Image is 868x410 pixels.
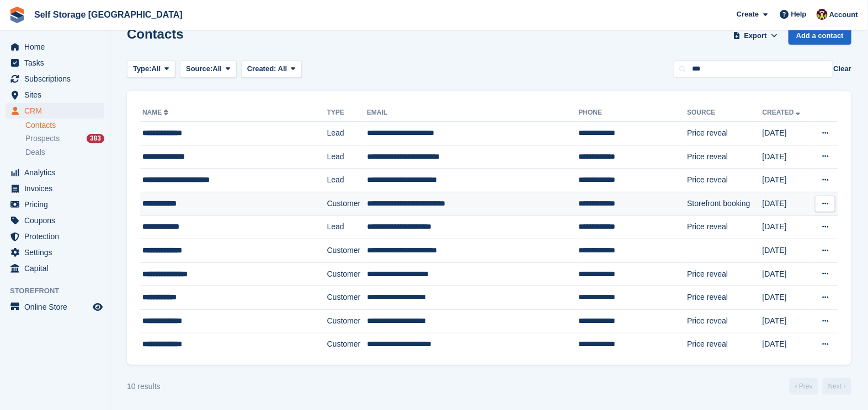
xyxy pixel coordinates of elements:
a: menu [6,71,104,87]
span: Invoices [24,181,90,196]
span: Settings [24,245,90,260]
span: Help [791,9,807,20]
nav: Page [787,378,854,395]
td: [DATE] [763,309,811,333]
a: Contacts [25,120,104,131]
td: Price reveal [687,333,762,356]
a: menu [6,55,104,71]
td: Customer [327,192,367,215]
a: menu [6,39,104,55]
td: [DATE] [763,333,811,356]
button: Export [731,26,780,45]
span: Source: [186,63,212,74]
span: Export [744,30,767,41]
a: Created [763,109,803,116]
td: Price reveal [687,145,762,169]
span: Coupons [24,213,90,228]
a: Prospects 383 [25,133,104,144]
span: All [213,63,222,74]
td: Price reveal [687,286,762,310]
td: Customer [327,333,367,356]
span: Create [737,9,759,20]
a: Add a contact [789,26,851,45]
span: Sites [24,87,90,102]
th: Phone [579,104,688,122]
button: Clear [833,63,851,74]
a: menu [6,229,104,244]
a: menu [6,197,104,212]
div: 10 results [127,381,161,392]
td: [DATE] [763,169,811,192]
img: Nicholas Williams [817,9,828,20]
a: Self Storage [GEOGRAPHIC_DATA] [30,6,187,24]
th: Email [367,104,579,122]
span: Account [829,9,858,20]
a: menu [6,261,104,276]
a: menu [6,245,104,260]
span: Type: [133,63,152,74]
a: Next [823,378,851,395]
div: 383 [87,134,104,143]
span: Protection [24,229,90,244]
th: Source [687,104,762,122]
td: Price reveal [687,309,762,333]
a: Previous [790,378,818,395]
button: Type: All [127,60,175,78]
button: Created: All [241,60,302,78]
span: Capital [24,261,90,276]
span: Storefront [10,285,110,296]
td: [DATE] [763,122,811,145]
td: Lead [327,122,367,145]
td: Price reveal [687,122,762,145]
span: Home [24,39,90,55]
a: menu [6,213,104,228]
span: Subscriptions [24,71,90,87]
td: Price reveal [687,169,762,192]
td: Price reveal [687,262,762,286]
th: Type [327,104,367,122]
td: Customer [327,286,367,310]
span: Pricing [24,197,90,212]
td: Lead [327,215,367,239]
td: Lead [327,169,367,192]
td: [DATE] [763,215,811,239]
td: Storefront booking [687,192,762,215]
td: Customer [327,309,367,333]
span: Deals [25,147,45,158]
td: [DATE] [763,286,811,310]
td: Customer [327,262,367,286]
span: CRM [24,103,90,118]
button: Source: All [180,60,237,78]
span: Analytics [24,165,90,180]
td: Customer [327,239,367,263]
a: Deals [25,147,104,158]
span: Prospects [25,133,60,144]
a: menu [6,181,104,196]
span: All [278,64,287,73]
a: Preview store [91,300,104,314]
td: Lead [327,145,367,169]
a: menu [6,87,104,102]
td: [DATE] [763,145,811,169]
td: [DATE] [763,262,811,286]
h1: Contacts [127,26,184,41]
td: Price reveal [687,215,762,239]
a: Name [142,109,171,116]
span: Tasks [24,55,90,71]
span: Online Store [24,299,90,315]
a: menu [6,165,104,180]
td: [DATE] [763,239,811,263]
a: menu [6,103,104,118]
a: menu [6,299,104,315]
span: All [152,63,161,74]
span: Created: [247,64,276,73]
td: [DATE] [763,192,811,215]
img: stora-icon-8386f47178a22dfd0bd8f6a31ec36ba5ce8667c1dd55bd0f319d3a0aa187defe.svg [9,7,25,23]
